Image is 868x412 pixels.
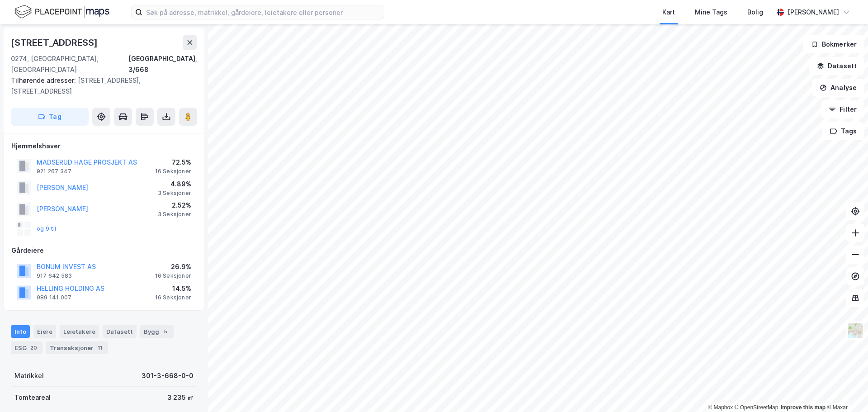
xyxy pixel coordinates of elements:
[803,35,864,53] button: Bokmerker
[155,157,191,168] div: 72.5%
[809,57,864,75] button: Datasett
[788,7,839,18] div: [PERSON_NAME]
[11,325,30,338] div: Info
[142,370,193,381] div: 301-3-668-0-0
[662,7,675,18] div: Kart
[158,211,191,218] div: 3 Seksjoner
[821,100,864,118] button: Filter
[747,7,763,18] div: Bolig
[46,341,108,354] div: Transaksjoner
[11,341,42,354] div: ESG
[708,404,733,411] a: Mapbox
[33,325,56,338] div: Eiere
[11,35,99,50] div: [STREET_ADDRESS]
[695,7,727,18] div: Mine Tags
[37,168,71,175] div: 921 267 347
[11,75,190,97] div: [STREET_ADDRESS], [STREET_ADDRESS]
[11,76,78,84] span: Tilhørende adresser:
[161,327,170,336] div: 5
[11,245,197,256] div: Gårdeiere
[60,325,99,338] div: Leietakere
[847,322,864,339] img: Z
[37,294,71,301] div: 989 141 007
[11,141,197,152] div: Hjemmelshaver
[781,404,826,411] a: Improve this map
[14,4,109,20] img: logo.f888ab2527a4732fd821a326f86c7f29.svg
[14,370,44,381] div: Matrikkel
[155,168,191,175] div: 16 Seksjoner
[128,53,197,75] div: [GEOGRAPHIC_DATA], 3/668
[142,5,384,19] input: Søk på adresse, matrikkel, gårdeiere, leietakere eller personer
[103,325,137,338] div: Datasett
[158,189,191,197] div: 3 Seksjoner
[812,79,864,97] button: Analyse
[155,272,191,279] div: 16 Seksjoner
[823,369,868,412] iframe: Chat Widget
[14,392,51,403] div: Tomteareal
[158,200,191,211] div: 2.52%
[11,53,128,75] div: 0274, [GEOGRAPHIC_DATA], [GEOGRAPHIC_DATA]
[155,261,191,272] div: 26.9%
[735,404,778,411] a: OpenStreetMap
[28,343,39,352] div: 20
[158,179,191,189] div: 4.89%
[167,392,193,403] div: 3 235 ㎡
[155,283,191,294] div: 14.5%
[822,122,864,140] button: Tags
[11,108,89,126] button: Tag
[140,325,174,338] div: Bygg
[37,272,72,279] div: 917 642 583
[155,294,191,301] div: 16 Seksjoner
[95,343,104,352] div: 11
